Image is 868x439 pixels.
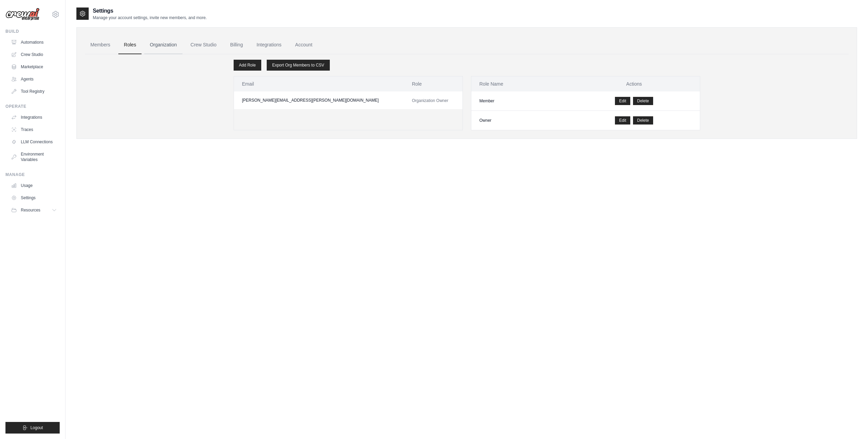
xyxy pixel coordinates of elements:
[5,104,60,109] div: Operate
[633,116,653,125] button: Delete
[290,36,318,54] a: Account
[412,98,448,103] span: Organization Owner
[5,172,60,177] div: Manage
[234,60,261,71] a: Add Role
[8,192,60,203] a: Settings
[234,91,404,109] td: [PERSON_NAME][EMAIL_ADDRESS][PERSON_NAME][DOMAIN_NAME]
[8,74,60,85] a: Agents
[85,36,116,54] a: Members
[471,91,569,111] td: Member
[8,49,60,60] a: Crew Studio
[5,29,60,34] div: Build
[8,180,60,191] a: Usage
[144,36,182,54] a: Organization
[633,97,653,105] button: Delete
[118,36,142,54] a: Roles
[8,37,60,48] a: Automations
[234,76,404,91] th: Email
[251,36,287,54] a: Integrations
[615,97,630,105] a: Edit
[5,8,40,21] img: Logo
[8,205,60,216] button: Resources
[93,7,207,15] h2: Settings
[30,425,43,430] span: Logout
[21,207,40,213] span: Resources
[404,76,462,91] th: Role
[569,76,700,91] th: Actions
[5,422,60,434] button: Logout
[471,76,569,91] th: Role Name
[471,111,569,130] td: Owner
[8,86,60,97] a: Tool Registry
[267,60,330,71] a: Export Org Members to CSV
[8,149,60,165] a: Environment Variables
[185,36,222,54] a: Crew Studio
[93,15,207,20] p: Manage your account settings, invite new members, and more.
[615,116,630,125] a: Edit
[8,124,60,135] a: Traces
[8,61,60,72] a: Marketplace
[8,112,60,123] a: Integrations
[8,136,60,147] a: LLM Connections
[225,36,248,54] a: Billing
